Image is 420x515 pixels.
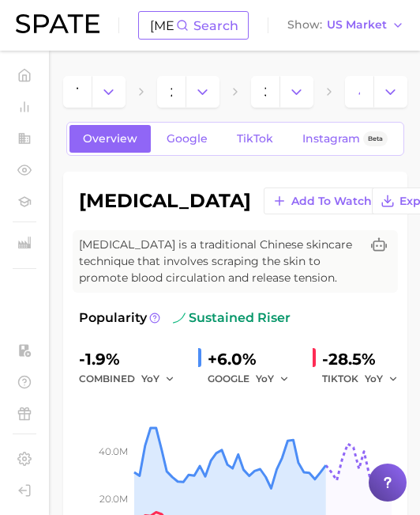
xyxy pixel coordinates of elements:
a: TikTok [223,125,287,153]
button: Change Category [92,76,126,108]
img: sustained riser [173,312,186,324]
span: Google [167,132,208,146]
span: YoY [141,372,159,385]
span: 3. tools [264,85,266,100]
span: US Market [327,21,387,29]
span: 2. skincare accessories [171,85,172,100]
button: Change Category [279,76,313,108]
span: sustained riser [173,309,291,328]
div: TIKTOK [322,369,409,388]
a: Log out. Currently logged in with e-mail cpulice@yellowwoodpartners.com. [13,479,36,502]
img: SPATE [16,14,99,33]
span: Beta [368,132,383,146]
div: GOOGLE [208,369,300,388]
a: 1. skincare [63,76,92,108]
button: ShowUS Market [283,15,408,36]
button: Add to Watchlist [264,187,414,214]
input: Search here for a brand, industry, or ingredient [148,12,176,39]
a: InstagramBeta [289,125,401,153]
button: YoY [256,369,290,388]
button: YoY [365,369,399,388]
div: combined [79,369,186,388]
span: Overview [83,132,137,146]
span: Search [193,18,238,33]
h1: [MEDICAL_DATA] [79,191,251,210]
button: Change Category [373,76,407,108]
button: YoY [141,369,175,388]
span: 4. [GEOGRAPHIC_DATA] [358,85,360,100]
span: TikTok [237,132,273,146]
span: Add to Watchlist [291,195,388,208]
div: -28.5% [322,346,409,372]
span: Show [287,21,322,29]
button: Change Category [186,76,219,108]
span: [MEDICAL_DATA] is a traditional Chinese skincare technique that involves scraping the skin to pro... [79,237,360,286]
a: Google [153,125,221,153]
span: YoY [365,372,383,385]
div: +6.0% [208,346,300,372]
span: YoY [256,372,274,385]
a: 3. tools [251,76,279,108]
a: Overview [69,125,151,153]
span: 1. skincare [77,85,78,100]
div: -1.9% [79,346,186,372]
a: 4. [GEOGRAPHIC_DATA] [345,76,373,108]
a: 2. skincare accessories [157,76,186,108]
span: Popularity [79,309,147,328]
span: Instagram [302,132,360,146]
